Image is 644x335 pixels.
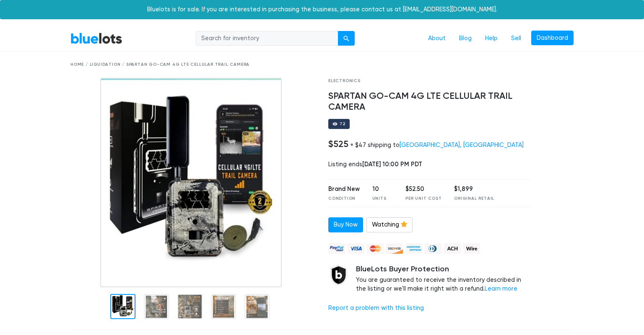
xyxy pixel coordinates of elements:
[356,265,531,274] h5: BlueLots Buyer Protection
[367,243,384,254] img: mastercard-42073d1d8d11d6635de4c079ffdb20a4f30a903dc55d1612383a1b395dd17f39.png
[454,196,494,202] div: Original Retail
[425,243,441,254] img: diners_club-c48f30131b33b1bb0e5d0e2dbd43a8bea4cb12cb2961413e2f4250e06c020426.png
[328,160,531,169] div: Listing ends
[340,122,345,126] div: 72
[328,196,360,202] div: Condition
[400,142,524,149] a: [GEOGRAPHIC_DATA], [GEOGRAPHIC_DATA]
[70,62,574,68] div: Home / Liquidation / SPARTAN GO-CAM 4G LTE CELLULAR TRAIL CAMERA
[463,243,480,254] img: wire-908396882fe19aaaffefbd8e17b12f2f29708bd78693273c0e28e3a24408487f.png
[405,196,441,202] div: Per Unit Cost
[328,185,360,194] div: Brand New
[372,185,393,194] div: 10
[452,31,478,46] a: Blog
[328,78,531,84] div: Electronics
[70,32,122,44] a: BlueLots
[366,217,413,232] a: Watching
[362,160,422,168] span: [DATE] 10:00 PM PDT
[454,185,494,194] div: $1,899
[478,31,504,46] a: Help
[328,217,363,232] a: Buy Now
[386,243,403,254] img: discover-82be18ecfda2d062aad2762c1ca80e2d36a4073d45c9e0ffae68cd515fbd3d32.png
[328,265,349,286] img: buyer_protection_shield-3b65640a83011c7d3ede35a8e5a80bfdfaa6a97447f0071c1475b91a4b0b3d01.png
[405,185,441,194] div: $52.50
[531,31,574,46] a: Dashboard
[328,91,531,113] h4: SPARTAN GO-CAM 4G LTE CELLULAR TRAIL CAMERA
[196,31,338,46] input: Search for inventory
[348,243,364,254] img: visa-79caf175f036a155110d1892330093d4c38f53c55c9ec9e2c3a54a56571784bb.png
[485,285,517,292] a: Learn more
[328,243,345,254] img: paypal_credit-80455e56f6e1299e8d57f40c0dcee7b8cd4ae79b9eccbfc37e2480457ba36de9.png
[100,78,282,287] img: d992bb81-cc01-4a4b-9057-d5edf9cacddd-1756041496.jpg
[328,139,348,149] h4: $525
[372,196,393,202] div: Units
[405,243,422,254] img: american_express-ae2a9f97a040b4b41f6397f7637041a5861d5f99d0716c09922aba4e24c8547d.png
[350,142,524,149] div: + $47 shipping to
[504,31,528,46] a: Sell
[328,304,424,312] a: Report a problem with this listing
[421,31,452,46] a: About
[444,243,461,254] img: ach-b7992fed28a4f97f893c574229be66187b9afb3f1a8d16a4691d3d3140a8ab00.png
[356,265,531,294] div: You are guaranteed to receive the inventory described in the listing or we'll make it right with ...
